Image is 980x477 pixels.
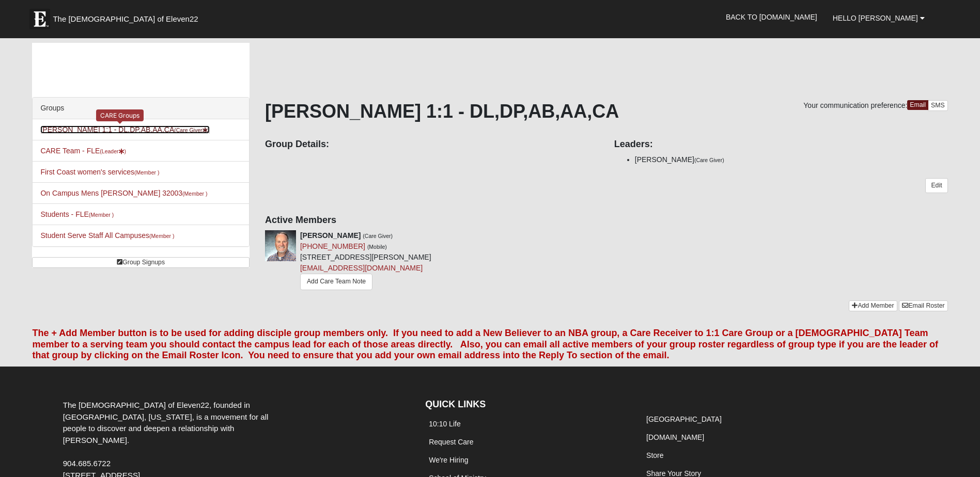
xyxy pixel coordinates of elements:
[928,100,948,111] a: SMS
[363,233,393,239] small: (Care Giver)
[53,14,198,24] span: The [DEMOGRAPHIC_DATA] of Eleven22
[40,231,174,240] a: Student Serve Staff All Campuses(Member )
[646,451,663,459] a: Store
[718,4,825,30] a: Back to [DOMAIN_NAME]
[32,257,250,268] a: Group Signups
[694,157,724,163] small: (Care Giver)
[300,230,431,292] div: [STREET_ADDRESS][PERSON_NAME]
[300,274,372,290] a: Add Care Team Note
[182,190,207,197] small: (Member )
[825,5,932,31] a: Hello [PERSON_NAME]
[40,168,159,176] a: First Coast women's services(Member )
[265,139,599,150] h4: Group Details:
[100,148,126,154] small: (Leader )
[300,231,361,240] strong: [PERSON_NAME]
[646,433,704,441] a: [DOMAIN_NAME]
[40,125,210,134] a: [PERSON_NAME] 1:1 - DL,DP,AB,AA,CA(Care Giver)
[429,456,468,464] a: We're Hiring
[29,9,50,29] img: Eleven22 logo
[149,233,174,239] small: (Member )
[635,154,948,165] li: [PERSON_NAME]
[833,14,918,22] span: Hello [PERSON_NAME]
[96,109,144,121] div: CARE Groups
[89,212,114,218] small: (Member )
[300,242,365,250] a: [PHONE_NUMBER]
[265,100,948,122] h1: [PERSON_NAME] 1:1 - DL,DP,AB,AA,CA
[429,438,473,446] a: Request Care
[646,415,722,423] a: [GEOGRAPHIC_DATA]
[425,399,627,410] h4: QUICK LINKS
[614,139,948,150] h4: Leaders:
[803,101,907,109] span: Your communication preference:
[367,244,387,250] small: (Mobile)
[174,127,210,133] small: (Care Giver )
[33,98,249,119] div: Groups
[849,300,897,311] a: Add Member
[134,169,159,176] small: (Member )
[429,420,461,428] a: 10:10 Life
[40,189,207,197] a: On Campus Mens [PERSON_NAME] 32003(Member )
[24,4,231,29] a: The [DEMOGRAPHIC_DATA] of Eleven22
[300,264,423,272] a: [EMAIL_ADDRESS][DOMAIN_NAME]
[40,210,114,218] a: Students - FLE(Member )
[899,300,947,311] a: Email Roster
[265,215,948,226] h4: Active Members
[907,100,928,110] a: Email
[40,147,126,155] a: CARE Team - FLE(Leader)
[32,328,938,360] font: The + Add Member button is to be used for adding disciple group members only. If you need to add ...
[925,178,947,193] a: Edit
